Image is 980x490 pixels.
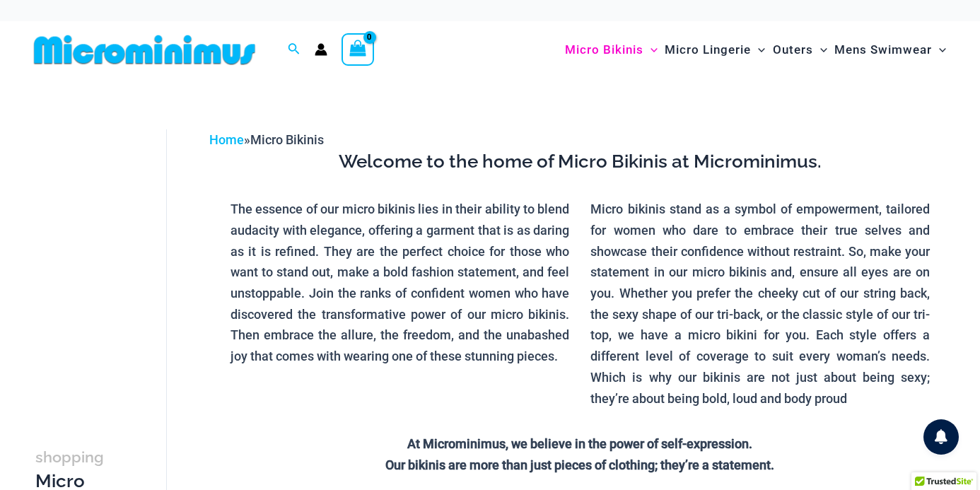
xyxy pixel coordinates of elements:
span: Menu Toggle [643,32,658,68]
span: Menu Toggle [813,32,827,68]
span: Mens Swimwear [834,32,932,68]
iframe: TrustedSite Certified [35,118,163,401]
span: Menu Toggle [932,32,946,68]
a: Micro LingerieMenu ToggleMenu Toggle [661,28,769,71]
nav: Site Navigation [559,26,952,74]
h3: Welcome to the home of Micro Bikinis at Microminimus. [220,150,940,174]
span: Micro Bikinis [565,32,643,68]
a: Search icon link [288,41,301,59]
strong: Our bikinis are more than just pieces of clothing; they’re a statement. [385,457,774,472]
a: OutersMenu ToggleMenu Toggle [769,28,831,71]
a: Home [209,132,244,147]
span: Outers [773,32,813,68]
span: Micro Bikinis [250,132,324,147]
a: Account icon link [315,43,327,56]
span: shopping [35,448,104,466]
img: MM SHOP LOGO FLAT [28,34,261,66]
p: The essence of our micro bikinis lies in their ability to blend audacity with elegance, offering ... [231,199,570,367]
span: Menu Toggle [751,32,765,68]
span: Micro Lingerie [665,32,751,68]
a: Micro BikinisMenu ToggleMenu Toggle [561,28,661,71]
span: » [209,132,324,147]
strong: At Microminimus, we believe in the power of self-expression. [407,436,752,451]
p: Micro bikinis stand as a symbol of empowerment, tailored for women who dare to embrace their true... [590,199,930,409]
a: Mens SwimwearMenu ToggleMenu Toggle [831,28,950,71]
a: View Shopping Cart, empty [342,33,374,66]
